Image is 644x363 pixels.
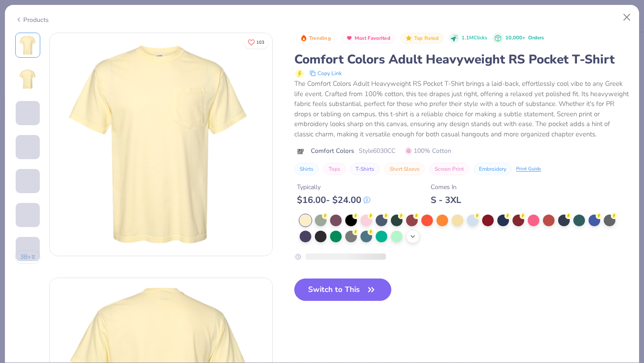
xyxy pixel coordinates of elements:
[429,163,469,175] button: Screen Print
[462,34,487,42] span: 1.1M Clicks
[300,34,307,42] img: Trending sort
[307,68,344,79] button: copy to clipboard
[384,163,425,175] button: Short Sleeve
[256,40,264,45] span: 103
[528,34,544,41] span: Orders
[50,33,272,256] img: Front
[405,34,412,42] img: Top Rated sort
[309,36,331,41] span: Trending
[16,125,17,149] img: User generated content
[474,163,512,175] button: Embroidery
[297,194,370,206] div: $ 16.00 - $ 24.00
[16,193,17,217] img: User generated content
[15,15,49,25] div: Products
[341,33,395,44] button: Badge Button
[17,68,38,90] img: Back
[359,146,395,156] span: Style 6030CC
[431,182,461,192] div: Comes In
[297,182,370,192] div: Typically
[311,146,354,156] span: Comfort Colors
[350,163,380,175] button: T-Shirts
[16,159,17,183] img: User generated content
[244,36,268,49] button: Like
[295,33,335,44] button: Badge Button
[346,34,353,42] img: Most Favorited sort
[516,165,541,173] div: Print Guide
[414,36,439,41] span: Top Rated
[17,34,38,56] img: Front
[505,34,544,42] div: 10,000+
[294,79,629,139] div: The Comfort Colors Adult Heavyweight RS Pocket T-Shirt brings a laid-back, effortlessly cool vibe...
[355,36,390,41] span: Most Favorited
[431,194,461,206] div: S - 3XL
[16,261,17,285] img: User generated content
[15,250,41,264] button: 38+
[323,163,346,175] button: Tops
[294,279,391,301] button: Switch to This
[16,227,17,251] img: User generated content
[294,163,319,175] button: Shirts
[294,148,306,155] img: brand logo
[405,146,451,156] span: 100% Cotton
[619,9,636,26] button: Close
[294,51,629,68] div: Comfort Colors Adult Heavyweight RS Pocket T-Shirt
[400,33,443,44] button: Badge Button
